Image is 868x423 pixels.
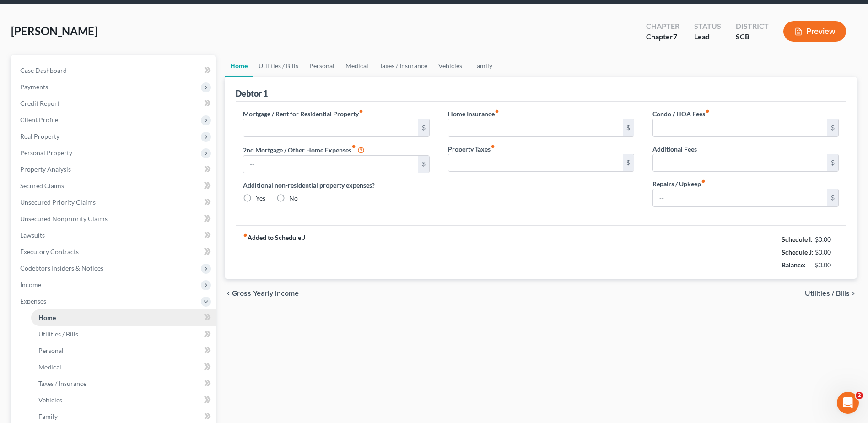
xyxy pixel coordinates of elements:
[351,144,356,149] i: fiber_manual_record
[243,156,418,173] input: --
[20,215,108,222] span: Unsecured Nonpriority Claims
[827,154,838,172] div: $
[782,235,813,243] strong: Schedule I:
[815,248,839,257] div: $0.00
[340,55,374,77] a: Medical
[232,290,299,297] span: Gross Yearly Income
[225,290,299,297] button: chevron_left Gross Yearly Income
[623,154,634,172] div: $
[20,198,96,206] span: Unsecured Priority Claims
[20,132,59,140] span: Real Property
[701,179,706,184] i: fiber_manual_record
[11,24,97,38] span: [PERSON_NAME]
[815,260,839,270] div: $0.00
[31,375,216,392] a: Taxes / Insurance
[236,88,268,99] div: Debtor 1
[782,248,814,256] strong: Schedule J:
[694,21,721,32] div: Status
[225,55,253,77] a: Home
[673,32,677,41] span: 7
[448,119,623,136] input: --
[20,66,67,74] span: Case Dashboard
[38,396,62,404] span: Vehicles
[243,233,305,271] strong: Added to Schedule J
[736,21,769,32] div: District
[38,347,64,354] span: Personal
[448,154,623,172] input: --
[31,326,216,342] a: Utilities / Bills
[38,380,86,387] span: Taxes / Insurance
[225,290,232,297] i: chevron_left
[243,144,365,155] label: 2nd Mortgage / Other Home Expenses
[243,109,363,119] label: Mortgage / Rent for Residential Property
[20,182,64,190] span: Secured Claims
[243,180,429,190] label: Additional non-residential property expenses?
[20,248,79,255] span: Executory Contracts
[13,227,216,244] a: Lawsuits
[653,189,827,206] input: --
[705,109,710,114] i: fiber_manual_record
[256,194,265,203] label: Yes
[13,194,216,211] a: Unsecured Priority Claims
[850,290,857,297] i: chevron_right
[783,21,846,42] button: Preview
[31,309,216,326] a: Home
[646,32,679,42] div: Chapter
[805,290,850,297] span: Utilities / Bills
[243,119,418,136] input: --
[13,211,216,227] a: Unsecured Nonpriority Claims
[38,363,61,371] span: Medical
[736,32,769,42] div: SCB
[652,109,710,119] label: Condo / HOA Fees
[20,264,103,272] span: Codebtors Insiders & Notices
[13,95,216,112] a: Credit Report
[694,32,721,42] div: Lead
[20,297,46,305] span: Expenses
[653,154,827,172] input: --
[433,55,468,77] a: Vehicles
[38,412,58,420] span: Family
[38,330,78,338] span: Utilities / Bills
[20,83,48,91] span: Payments
[782,261,806,269] strong: Balance:
[13,161,216,178] a: Property Analysis
[13,178,216,194] a: Secured Claims
[815,235,839,244] div: $0.00
[623,119,634,136] div: $
[359,109,363,114] i: fiber_manual_record
[652,179,706,189] label: Repairs / Upkeep
[827,119,838,136] div: $
[31,342,216,359] a: Personal
[20,149,72,157] span: Personal Property
[856,392,863,399] span: 2
[38,314,56,321] span: Home
[253,55,304,77] a: Utilities / Bills
[646,21,679,32] div: Chapter
[805,290,857,297] button: Utilities / Bills chevron_right
[20,231,45,239] span: Lawsuits
[289,194,298,203] label: No
[304,55,340,77] a: Personal
[31,392,216,408] a: Vehicles
[13,244,216,260] a: Executory Contracts
[448,109,499,119] label: Home Insurance
[491,144,495,149] i: fiber_manual_record
[653,119,827,136] input: --
[20,116,58,124] span: Client Profile
[468,55,498,77] a: Family
[827,189,838,206] div: $
[20,165,71,173] span: Property Analysis
[243,233,248,238] i: fiber_manual_record
[20,281,41,288] span: Income
[418,156,429,173] div: $
[20,99,59,107] span: Credit Report
[418,119,429,136] div: $
[652,144,697,154] label: Additional Fees
[495,109,499,114] i: fiber_manual_record
[13,62,216,79] a: Case Dashboard
[837,392,859,414] iframe: Intercom live chat
[31,359,216,375] a: Medical
[448,144,495,154] label: Property Taxes
[374,55,433,77] a: Taxes / Insurance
